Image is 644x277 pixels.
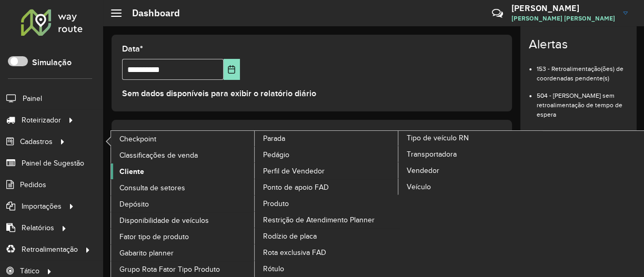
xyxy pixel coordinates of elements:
[263,214,375,225] span: Restrição de Atendimento Planner
[119,182,185,193] span: Consulta de setores
[111,245,255,261] a: Gabarito planner
[263,166,325,177] span: Perfil de Vendedor
[537,83,628,119] li: 504 - [PERSON_NAME] sem retroalimentação de tempo de espera
[119,150,198,161] span: Classificações de venda
[486,2,509,25] a: Contato Rápido
[119,248,174,259] span: Gabarito planner
[263,182,329,193] span: Ponto de apoio FAD
[255,163,399,179] a: Perfil de Vendedor
[22,115,61,126] span: Roteirizador
[263,149,289,160] span: Pedágio
[263,263,284,274] span: Rótulo
[119,215,209,226] span: Disponibilidade de veículos
[111,212,255,228] a: Disponibilidade de veículos
[122,43,143,55] label: Data
[407,165,439,176] span: Vendedor
[111,261,255,277] a: Grupo Rota Fator Tipo Produto
[398,162,542,178] a: Vendedor
[111,229,255,244] a: Fator tipo de produto
[537,56,628,83] li: 153 - Retroalimentação(ões) de coordenadas pendente(s)
[111,163,255,179] a: Cliente
[407,132,469,143] span: Tipo de veículo RN
[511,3,615,13] h3: [PERSON_NAME]
[119,199,149,210] span: Depósito
[111,180,255,196] a: Consulta de setores
[255,147,399,162] a: Pedágio
[255,196,399,211] a: Produto
[22,244,78,255] span: Retroalimentação
[22,158,84,169] span: Painel de Sugestão
[111,147,255,163] a: Classificações de venda
[20,136,53,147] span: Cadastros
[407,181,431,192] span: Veículo
[20,265,39,276] span: Tático
[263,231,317,242] span: Rodízio de placa
[398,179,542,194] a: Veículo
[122,87,316,100] label: Sem dados disponíveis para exibir o relatório diário
[111,196,255,212] a: Depósito
[255,228,399,244] a: Rodízio de placa
[32,56,72,69] label: Simulação
[263,247,326,258] span: Rota exclusiva FAD
[22,201,62,212] span: Importações
[255,244,399,260] a: Rota exclusiva FAD
[529,37,628,52] h4: Alertas
[20,179,46,190] span: Pedidos
[119,134,156,145] span: Checkpoint
[511,14,615,23] span: [PERSON_NAME] [PERSON_NAME]
[122,7,180,19] h2: Dashboard
[119,231,189,242] span: Fator tipo de produto
[255,212,399,228] a: Restrição de Atendimento Planner
[23,93,42,104] span: Painel
[255,261,399,276] a: Rótulo
[119,264,220,275] span: Grupo Rota Fator Tipo Produto
[224,59,240,80] button: Choose Date
[263,198,289,209] span: Produto
[263,133,285,144] span: Parada
[119,166,144,177] span: Cliente
[407,149,457,160] span: Transportadora
[255,179,399,195] a: Ponto de apoio FAD
[111,131,255,147] a: Checkpoint
[22,222,54,233] span: Relatórios
[398,146,542,162] a: Transportadora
